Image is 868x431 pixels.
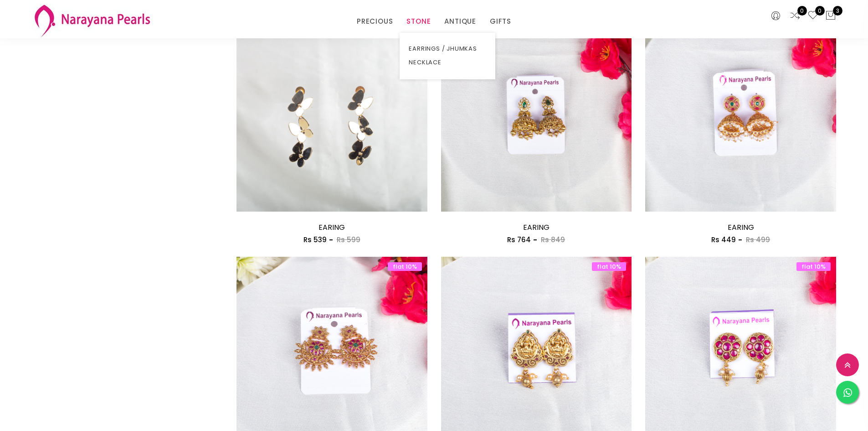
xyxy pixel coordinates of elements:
[541,235,565,244] span: Rs 849
[728,222,754,233] a: EARING
[592,262,626,271] span: flat 10%
[711,235,736,244] span: Rs 449
[409,56,486,69] a: NECKLACE
[790,10,801,22] a: 0
[523,222,550,233] a: EARING
[807,10,818,22] a: 0
[490,15,511,28] a: GIFTS
[303,235,327,244] span: Rs 539
[388,262,422,271] span: flat 10%
[797,6,807,16] span: 0
[833,6,842,16] span: 3
[406,15,431,28] a: STONE
[825,10,836,22] button: 3
[318,222,345,233] a: EARING
[337,235,360,244] span: Rs 599
[357,15,393,28] a: PRECIOUS
[507,235,531,244] span: Rs 764
[444,15,476,28] a: ANTIQUE
[796,262,831,271] span: flat 10%
[409,42,486,56] a: EARRINGS / JHUMKAS
[815,6,825,16] span: 0
[746,235,770,244] span: Rs 499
